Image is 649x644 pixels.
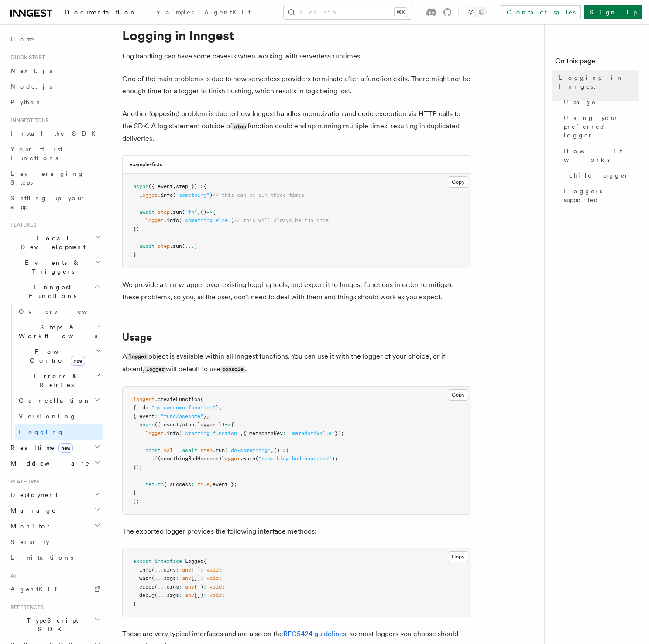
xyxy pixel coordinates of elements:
[7,518,103,534] button: Monitor
[145,430,164,436] span: logger
[194,584,203,590] span: [])
[7,258,95,276] span: Events & Triggers
[7,604,44,611] span: References
[225,447,228,453] span: (
[158,192,173,198] span: .info
[191,575,200,581] span: [])
[283,430,286,436] span: :
[164,217,179,223] span: .info
[133,413,155,419] span: { event
[155,592,158,598] span: (
[161,413,203,419] span: "func/awesome"
[122,525,471,538] p: The exported logger provides the following interface methods:
[139,192,158,198] span: logger
[564,98,596,106] span: Usage
[194,421,197,428] span: ,
[19,428,64,435] span: Logging
[133,251,136,257] span: }
[213,209,216,215] span: {
[7,230,103,255] button: Local Development
[133,404,145,411] span: { id
[133,558,151,564] span: export
[139,567,151,573] span: info
[7,166,103,190] a: Leveraging Steps
[219,575,222,581] span: ;
[7,141,103,166] a: Your first Functions
[10,146,62,161] span: Your first Functions
[122,279,471,303] p: We provide a thin wrapper over existing logging tools, and export it to Inngest functions in orde...
[448,176,468,188] button: Copy
[7,522,52,531] span: Monitor
[15,323,97,340] span: Steps & Workflows
[155,396,200,402] span: .createFunction
[122,350,471,376] p: A object is available within all Inngest functions. You can use it with the logger of your choice...
[203,413,206,419] span: }
[139,209,155,215] span: await
[19,413,76,420] span: Versioning
[179,584,182,590] span: :
[10,195,86,210] span: Setting up your app
[155,567,164,573] span: ...
[133,464,142,470] span: });
[206,575,219,581] span: void
[179,430,182,436] span: (
[182,421,194,428] span: step
[185,558,203,564] span: Logger
[167,592,179,598] span: args
[203,558,206,564] span: {
[560,143,639,168] a: How it works
[280,447,286,453] span: =>
[243,430,283,436] span: { metadataKey
[15,347,96,365] span: Flow Control
[560,183,639,208] a: Loggers supported
[200,447,213,453] span: step
[182,567,191,573] span: any
[231,421,234,428] span: {
[564,113,639,140] span: Using your preferred logger
[10,170,84,186] span: Leveraging Steps
[197,209,200,215] span: ,
[164,430,179,436] span: .info
[555,56,639,70] h4: On this page
[155,558,182,564] span: interface
[203,592,206,598] span: :
[10,35,35,44] span: Home
[10,538,49,545] span: Security
[206,413,209,419] span: ,
[15,372,95,389] span: Errors & Retries
[7,490,58,499] span: Deployment
[179,592,182,598] span: :
[145,404,148,411] span: :
[10,67,52,74] span: Next.js
[7,283,94,300] span: Inngest Functions
[7,304,103,440] div: Inngest Functions
[122,108,471,145] p: Another (opposite) problem is due to how Inngest handles memoization and code execution via HTTP ...
[182,217,231,223] span: "something else"
[448,389,468,401] button: Copy
[231,217,234,223] span: )
[216,404,219,411] span: }
[145,481,164,487] span: return
[158,456,222,462] span: (somethingBadHappens)
[185,243,194,249] span: ...
[15,396,91,405] span: Cancellation
[139,243,155,249] span: await
[144,366,166,373] code: logger
[176,447,179,453] span: =
[151,575,155,581] span: (
[15,424,103,440] a: Logging
[213,447,225,453] span: .run
[7,54,45,61] span: Quick start
[197,481,209,487] span: true
[158,209,170,215] span: step
[7,487,103,503] button: Deployment
[133,396,155,402] span: inngest
[170,243,182,249] span: .run
[164,575,176,581] span: args
[173,192,176,198] span: (
[167,584,179,590] span: args
[133,226,139,232] span: })
[139,584,155,590] span: error
[213,481,237,487] span: event };
[191,481,194,487] span: :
